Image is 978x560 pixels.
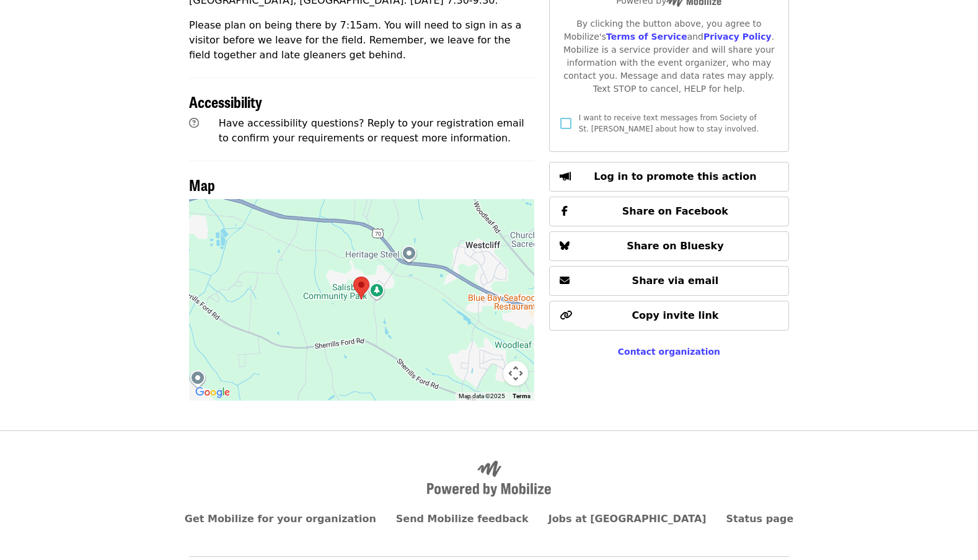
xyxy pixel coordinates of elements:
a: Terms [513,393,531,399]
img: Google [192,384,233,401]
span: I want to receive text messages from Society of St. [PERSON_NAME] about how to stay involved. [579,113,759,133]
button: Share on Bluesky [549,231,789,261]
button: Share via email [549,266,789,296]
span: Log in to promote this action [594,171,756,182]
button: Log in to promote this action [549,162,789,192]
button: Copy invite link [549,301,789,331]
i: question-circle icon [189,117,199,129]
span: Accessibility [189,91,262,112]
span: Map data ©2025 [459,393,505,399]
a: Terms of Service [606,32,687,42]
button: Share on Facebook [549,197,789,226]
span: Map [189,174,215,195]
div: By clicking the button above, you agree to Mobilize's and . Mobilize is a service provider and wi... [560,17,778,96]
button: Map camera controls [503,361,528,386]
a: Contact organization [618,347,720,357]
a: Status page [726,513,794,525]
span: Share via email [632,275,719,287]
a: Jobs at [GEOGRAPHIC_DATA] [548,513,707,525]
nav: Primary footer navigation [189,512,789,527]
span: Copy invite link [632,309,718,321]
a: Get Mobilize for your organization [185,513,376,525]
a: Open this area in Google Maps (opens a new window) [192,384,233,401]
img: Powered by Mobilize [427,461,551,497]
a: Send Mobilize feedback [396,513,529,525]
a: Privacy Policy [703,32,772,42]
span: Have accessibility questions? Reply to your registration email to confirm your requirements or re... [219,117,524,144]
span: Share on Bluesky [627,240,724,252]
span: Share on Facebook [622,205,728,217]
p: Please plan on being there by 7:15am. You will need to sign in as a visitor before we leave for t... [189,18,534,63]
